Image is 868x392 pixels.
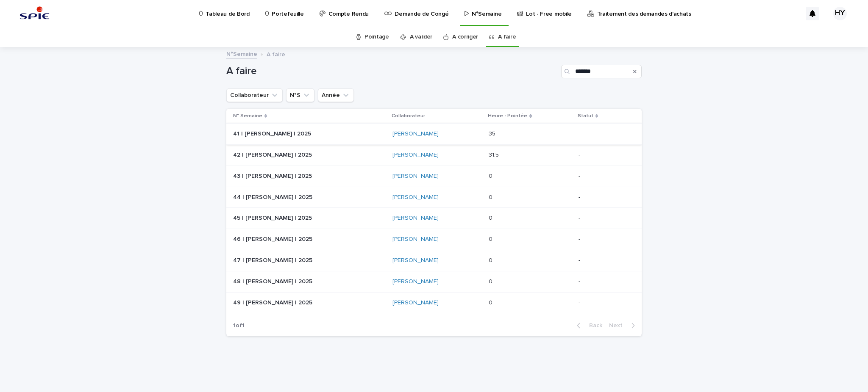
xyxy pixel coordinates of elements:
a: [PERSON_NAME] [392,278,439,285]
p: 46 | [PERSON_NAME] | 2025 [233,234,314,243]
span: Back [584,323,602,329]
p: 0 [489,171,494,180]
a: [PERSON_NAME] [392,215,439,222]
p: - [579,257,628,264]
tr: 47 | [PERSON_NAME] | 202547 | [PERSON_NAME] | 2025 [PERSON_NAME] 00 - [226,250,642,271]
tr: 43 | [PERSON_NAME] | 202543 | [PERSON_NAME] | 2025 [PERSON_NAME] 00 - [226,166,642,187]
h1: A faire [226,65,558,77]
p: 43 | [PERSON_NAME] | 2025 [233,171,314,180]
p: 44 | [PERSON_NAME] | 2025 [233,192,314,201]
button: N°S [286,88,314,102]
tr: 49 | [PERSON_NAME] | 202549 | [PERSON_NAME] | 2025 [PERSON_NAME] 00 - [226,292,642,313]
p: 31.5 [489,150,501,159]
img: svstPd6MQfCT1uX1QGkG [17,5,52,22]
p: Heure - Pointée [488,111,527,121]
a: [PERSON_NAME] [392,152,439,159]
p: 0 [489,213,494,222]
a: [PERSON_NAME] [392,194,439,201]
p: 48 | [PERSON_NAME] | 2025 [233,276,314,285]
a: A corriger [452,27,478,47]
tr: 45 | [PERSON_NAME] | 202545 | [PERSON_NAME] | 2025 [PERSON_NAME] 00 - [226,208,642,229]
tr: 42 | [PERSON_NAME] | 202542 | [PERSON_NAME] | 2025 [PERSON_NAME] 31.531.5 - [226,144,642,166]
p: 1 of 1 [226,315,251,336]
div: HY [833,7,847,20]
button: Back [570,322,606,329]
p: Statut [578,111,593,121]
tr: 41 | [PERSON_NAME] | 202541 | [PERSON_NAME] | 2025 [PERSON_NAME] 3535 - [226,124,642,145]
p: - [579,236,628,243]
a: N°Semaine [226,49,257,58]
p: - [579,152,628,159]
input: Search [561,65,642,78]
p: 0 [489,298,494,306]
p: - [579,194,628,201]
a: [PERSON_NAME] [392,257,439,264]
p: 0 [489,255,494,264]
p: A faire [267,49,285,58]
p: 0 [489,276,494,285]
p: Collaborateur [392,111,425,121]
tr: 48 | [PERSON_NAME] | 202548 | [PERSON_NAME] | 2025 [PERSON_NAME] 00 - [226,271,642,292]
p: 47 | [PERSON_NAME] | 2025 [233,255,314,264]
p: 0 [489,192,494,201]
p: 41 | [PERSON_NAME] | 2025 [233,129,313,138]
p: 35 [489,129,497,138]
a: [PERSON_NAME] [392,299,439,306]
a: [PERSON_NAME] [392,130,439,138]
p: - [579,299,628,306]
p: 45 | [PERSON_NAME] | 2025 [233,213,314,222]
tr: 44 | [PERSON_NAME] | 202544 | [PERSON_NAME] | 2025 [PERSON_NAME] 00 - [226,187,642,208]
a: [PERSON_NAME] [392,173,439,180]
button: Collaborateur [226,88,283,102]
p: - [579,278,628,285]
p: - [579,130,628,138]
p: 42 | [PERSON_NAME] | 2025 [233,150,314,159]
p: - [579,173,628,180]
a: [PERSON_NAME] [392,236,439,243]
p: 49 | [PERSON_NAME] | 2025 [233,298,314,306]
a: Pointage [364,27,389,47]
button: Année [318,88,354,102]
tr: 46 | [PERSON_NAME] | 202546 | [PERSON_NAME] | 2025 [PERSON_NAME] 00 - [226,229,642,250]
span: Next [609,323,628,329]
a: A faire [498,27,516,47]
p: N° Semaine [233,111,262,121]
p: 0 [489,234,494,243]
button: Next [606,322,642,329]
p: - [579,215,628,222]
a: A valider [410,27,432,47]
